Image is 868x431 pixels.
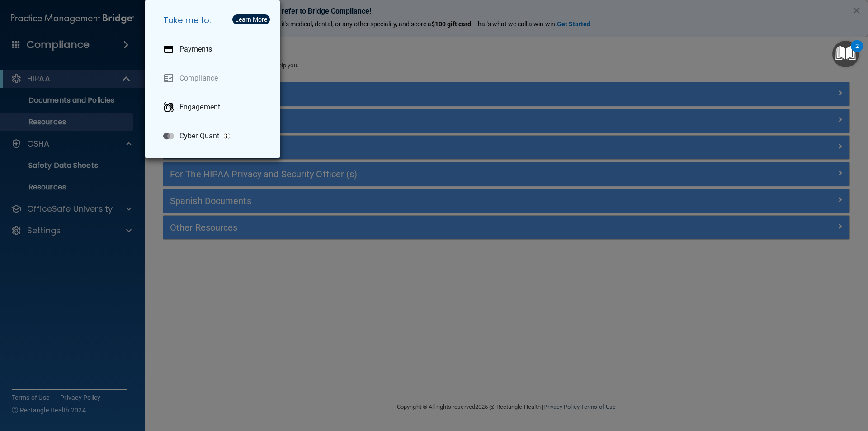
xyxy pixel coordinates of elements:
[156,8,273,33] h5: Take me to:
[179,132,219,141] p: Cyber Quant
[156,123,273,149] a: Cyber Quant
[156,95,273,120] a: Engagement
[179,45,212,54] p: Payments
[855,46,859,58] div: 2
[156,37,273,62] a: Payments
[832,41,859,67] button: Open Resource Center, 2 new notifications
[179,103,220,112] p: Engagement
[232,14,270,24] button: Learn More
[235,16,267,23] div: Learn More
[156,66,273,91] a: Compliance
